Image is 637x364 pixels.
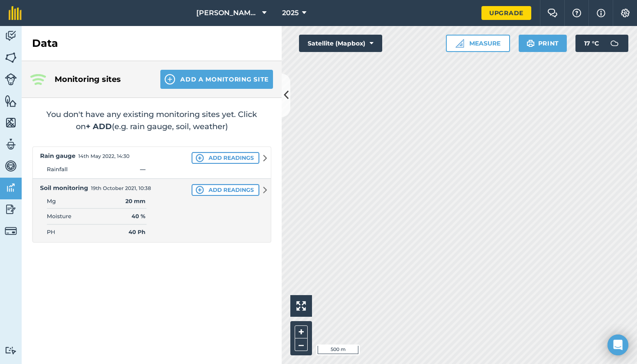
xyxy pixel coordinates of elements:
img: svg+xml;base64,PHN2ZyB4bWxucz0iaHR0cDovL3d3dy53My5vcmcvMjAwMC9zdmciIHdpZHRoPSIxNyIgaGVpZ2h0PSIxNy... [597,8,605,18]
button: Satellite (Mapbox) [299,35,382,52]
button: Print [519,35,567,52]
img: fieldmargin Logo [9,6,22,20]
img: svg+xml;base64,PD94bWwgdmVyc2lvbj0iMS4wIiBlbmNvZGluZz0idXRmLTgiPz4KPCEtLSBHZW5lcmF0b3I6IEFkb2JlIE... [5,346,17,354]
button: – [295,338,308,351]
img: svg+xml;base64,PD94bWwgdmVyc2lvbj0iMS4wIiBlbmNvZGluZz0idXRmLTgiPz4KPCEtLSBHZW5lcmF0b3I6IEFkb2JlIE... [5,225,17,237]
img: svg+xml;base64,PHN2ZyB4bWxucz0iaHR0cDovL3d3dy53My5vcmcvMjAwMC9zdmciIHdpZHRoPSI1NiIgaGVpZ2h0PSI2MC... [5,51,17,64]
h2: Data [32,36,58,50]
img: svg+xml;base64,PD94bWwgdmVyc2lvbj0iMS4wIiBlbmNvZGluZz0idXRmLTgiPz4KPCEtLSBHZW5lcmF0b3I6IEFkb2JlIE... [5,203,17,216]
button: 17 °C [575,35,628,52]
span: [PERSON_NAME][GEOGRAPHIC_DATA] [196,8,259,18]
strong: + ADD [86,122,112,131]
h2: You don't have any existing monitoring sites yet. Click on (e.g. rain gauge, soil, weather) [32,108,271,133]
img: svg+xml;base64,PHN2ZyB4bWxucz0iaHR0cDovL3d3dy53My5vcmcvMjAwMC9zdmciIHdpZHRoPSI1NiIgaGVpZ2h0PSI2MC... [5,94,17,107]
img: A cog icon [620,9,630,17]
span: 2025 [282,8,299,18]
span: 17 ° C [584,35,599,52]
img: svg+xml;base64,PHN2ZyB4bWxucz0iaHR0cDovL3d3dy53My5vcmcvMjAwMC9zdmciIHdpZHRoPSI1NiIgaGVpZ2h0PSI2MC... [5,116,17,129]
img: svg+xml;base64,PD94bWwgdmVyc2lvbj0iMS4wIiBlbmNvZGluZz0idXRmLTgiPz4KPCEtLSBHZW5lcmF0b3I6IEFkb2JlIE... [5,29,17,42]
a: Upgrade [481,6,531,20]
button: Measure [446,35,510,52]
img: Four arrows, one pointing top left, one top right, one bottom right and the last bottom left [296,301,306,311]
img: Two speech bubbles overlapping with the left bubble in the forefront [547,9,558,17]
img: Ruler icon [455,39,464,48]
button: Add a Monitoring Site [160,70,273,89]
img: svg+xml;base64,PD94bWwgdmVyc2lvbj0iMS4wIiBlbmNvZGluZz0idXRmLTgiPz4KPCEtLSBHZW5lcmF0b3I6IEFkb2JlIE... [5,181,17,194]
img: svg+xml;base64,PHN2ZyB4bWxucz0iaHR0cDovL3d3dy53My5vcmcvMjAwMC9zdmciIHdpZHRoPSIxNCIgaGVpZ2h0PSIyNC... [165,74,175,84]
img: A question mark icon [572,9,582,17]
img: svg+xml;base64,PD94bWwgdmVyc2lvbj0iMS4wIiBlbmNvZGluZz0idXRmLTgiPz4KPCEtLSBHZW5lcmF0b3I6IEFkb2JlIE... [5,159,17,172]
img: svg+xml;base64,PD94bWwgdmVyc2lvbj0iMS4wIiBlbmNvZGluZz0idXRmLTgiPz4KPCEtLSBHZW5lcmF0b3I6IEFkb2JlIE... [606,35,623,52]
h4: Monitoring sites [55,73,146,85]
img: svg+xml;base64,PHN2ZyB4bWxucz0iaHR0cDovL3d3dy53My5vcmcvMjAwMC9zdmciIHdpZHRoPSIxOSIgaGVpZ2h0PSIyNC... [526,38,535,49]
img: svg+xml;base64,PD94bWwgdmVyc2lvbj0iMS4wIiBlbmNvZGluZz0idXRmLTgiPz4KPCEtLSBHZW5lcmF0b3I6IEFkb2JlIE... [5,73,17,85]
div: Open Intercom Messenger [608,335,628,355]
button: + [295,325,308,338]
img: svg+xml;base64,PD94bWwgdmVyc2lvbj0iMS4wIiBlbmNvZGluZz0idXRmLTgiPz4KPCEtLSBHZW5lcmF0b3I6IEFkb2JlIE... [5,138,17,151]
img: Three radiating wave signals [30,74,46,85]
